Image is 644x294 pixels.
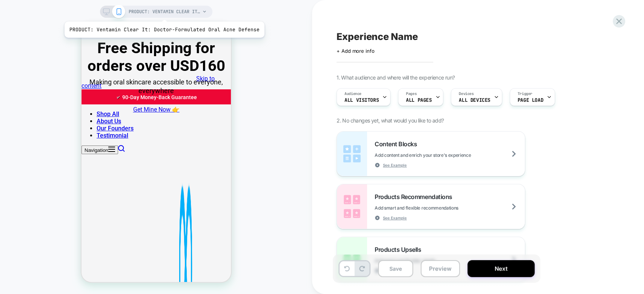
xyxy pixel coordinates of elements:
[421,260,460,277] button: Preview
[375,205,496,211] span: Add smart and flexible recommendations
[383,162,407,168] span: See Example
[467,260,535,277] button: Next
[375,246,425,253] span: Products Upsells
[15,108,47,115] a: Testimonial
[383,215,407,220] span: See Example
[344,91,361,96] span: Audience
[3,123,27,129] span: Navigation
[459,98,490,103] span: ALL DEVICES
[52,82,98,89] a: Get Mine Now 👉
[459,91,473,96] span: Devices
[129,6,200,18] span: PRODUCT: Ventamin Clear It: Doctor-Formulated Oral Acne Defense
[406,98,432,103] span: ALL PAGES
[337,74,455,81] span: 1. What audience and where will the experience run?
[378,260,413,277] button: Save
[37,122,43,129] a: Search
[337,117,444,124] span: 2. No changes yet, what would you like to add?
[375,152,509,158] span: Add content and enrich your store's experience
[15,101,52,108] a: Our Founders
[518,91,532,96] span: Trigger
[406,91,417,96] span: Pages
[15,93,40,101] a: About Us
[375,193,456,201] span: Products Recommendations
[15,86,38,93] a: Shop All
[375,140,421,148] span: Content Blocks
[518,98,543,103] span: Page Load
[337,48,374,54] span: + Add more info
[337,31,418,42] span: Experience Name
[344,98,379,103] span: All Visitors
